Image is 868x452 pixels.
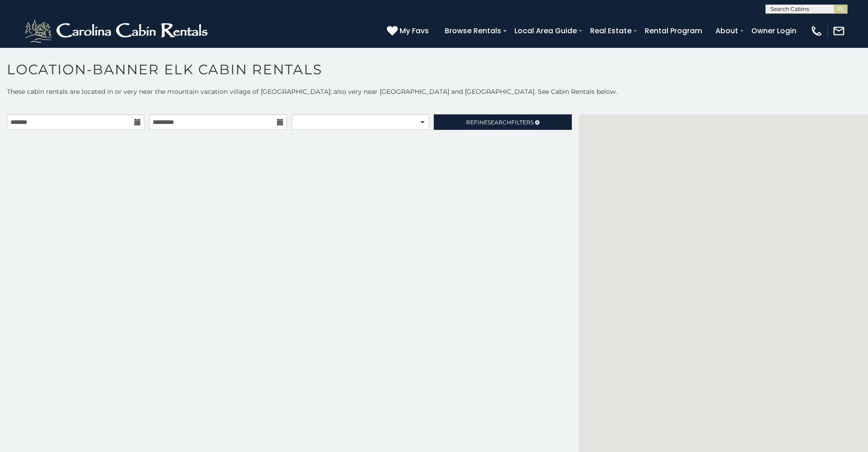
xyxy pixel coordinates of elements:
a: Rental Program [640,23,707,39]
a: Owner Login [747,23,801,39]
span: Refine Filters [466,119,534,126]
a: About [711,23,743,39]
a: Local Area Guide [510,23,581,39]
a: My Favs [387,25,431,37]
span: My Favs [400,25,429,36]
img: mail-regular-white.png [832,25,845,37]
a: RefineSearchFilters [434,114,571,130]
img: phone-regular-white.png [810,25,823,37]
img: White-1-2.png [23,17,212,45]
a: Browse Rentals [440,23,506,39]
span: Search [488,119,511,126]
a: Real Estate [586,23,636,39]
